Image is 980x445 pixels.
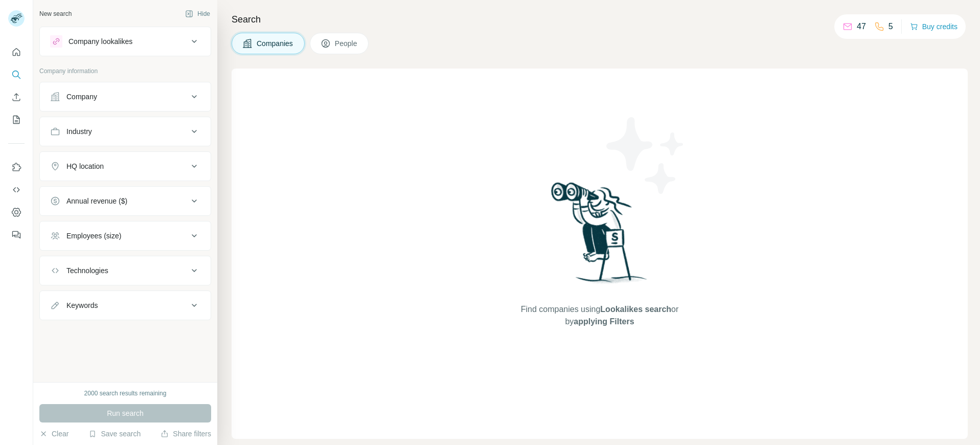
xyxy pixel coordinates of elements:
button: HQ location [40,154,211,179]
div: Company lookalikes [69,36,132,47]
button: Company lookalikes [40,29,211,54]
button: Use Surfe on LinkedIn [8,158,25,176]
div: Employees (size) [66,231,121,241]
button: Technologies [40,258,211,283]
button: Quick start [8,43,25,61]
button: My lists [8,110,25,129]
img: Surfe Illustration - Woman searching with binoculars [546,180,653,294]
button: Share filters [161,429,211,439]
p: 5 [888,20,893,33]
div: HQ location [66,161,104,171]
button: Search [8,65,25,84]
img: Surfe Illustration - Stars [600,109,692,202]
button: Industry [40,119,211,144]
button: Save search [88,429,141,439]
button: Enrich CSV [8,88,25,106]
button: Buy credits [910,19,958,34]
button: Clear [39,429,69,439]
button: Keywords [40,293,211,318]
button: Dashboard [8,203,25,221]
button: Employees (size) [40,224,211,248]
p: 47 [857,20,866,33]
span: People [335,38,358,49]
div: 2000 search results remaining [84,389,167,398]
div: Technologies [66,265,108,276]
span: applying Filters [574,317,634,326]
h4: Search [232,12,968,27]
span: Find companies using or by [518,303,681,328]
span: Companies [257,38,294,49]
button: Feedback [8,226,25,244]
div: Keywords [66,300,98,310]
div: Annual revenue ($) [66,196,127,206]
button: Use Surfe API [8,181,25,199]
button: Hide [178,6,217,21]
button: Company [40,84,211,109]
div: Industry [66,126,92,137]
button: Annual revenue ($) [40,189,211,213]
span: Lookalikes search [600,305,671,314]
p: Company information [39,66,211,76]
div: New search [39,9,72,18]
div: Company [66,92,97,102]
